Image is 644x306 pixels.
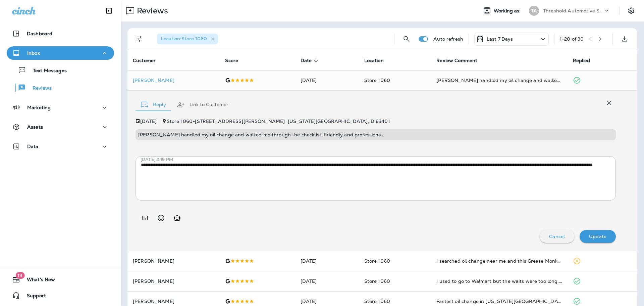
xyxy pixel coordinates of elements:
[7,289,114,302] button: Support
[7,81,114,95] button: Reviews
[436,298,562,305] div: Fastest oil change in Idaho Falls. I was back on the road in 12 minutes.
[625,5,637,17] button: Settings
[573,58,590,63] span: Replied
[364,278,390,284] span: Store 1060
[170,211,184,225] button: Generate AI response
[225,58,238,63] span: Score
[27,50,40,56] p: Inbox
[27,31,52,36] p: Dashboard
[433,36,463,42] p: Auto refresh
[589,234,606,239] p: Update
[133,32,146,46] button: Filters
[167,118,390,124] span: Store 1060 - [STREET_ADDRESS][PERSON_NAME] , [US_STATE][GEOGRAPHIC_DATA] , ID 83401
[133,57,164,63] span: Customer
[364,57,392,63] span: Location
[436,77,562,84] div: Nate handled my oil change and walked me through the checklist. Friendly and professional.
[301,58,312,63] span: Date
[487,36,513,42] p: Last 7 Days
[27,105,51,110] p: Marketing
[154,211,168,225] button: Select an emoji
[436,58,477,63] span: Review Comment
[7,63,114,77] button: Text Messages
[364,58,384,63] span: Location
[7,46,114,60] button: Inbox
[540,230,574,243] button: Cancel
[27,124,43,130] p: Assets
[7,101,114,114] button: Marketing
[161,36,207,42] span: Location : Store 1060
[133,78,214,83] p: [PERSON_NAME]
[134,6,168,16] p: Reviews
[141,157,621,162] p: [DATE] 2:19 PM
[140,119,157,124] p: [DATE]
[133,278,214,284] p: [PERSON_NAME]
[301,57,321,63] span: Date
[225,57,247,63] span: Score
[26,85,52,92] p: Reviews
[20,277,55,285] span: What's New
[133,258,214,264] p: [PERSON_NAME]
[20,293,46,301] span: Support
[138,211,152,225] button: Add in a premade template
[136,93,171,117] button: Reply
[7,273,114,286] button: 19What's New
[400,32,413,46] button: Search Reviews
[7,27,114,40] button: Dashboard
[295,70,359,90] td: [DATE]
[295,271,359,291] td: [DATE]
[157,34,218,44] div: Location:Store 1060
[436,57,486,63] span: Review Comment
[549,234,565,239] p: Cancel
[133,58,156,63] span: Customer
[494,8,522,14] span: Working as:
[364,298,390,304] span: Store 1060
[100,4,118,17] button: Collapse Sidebar
[573,57,599,63] span: Replied
[15,272,24,279] span: 19
[26,68,67,74] p: Text Messages
[133,78,214,83] div: Click to view Customer Drawer
[7,140,114,153] button: Data
[364,77,390,83] span: Store 1060
[543,8,603,13] p: Threshold Automotive Service dba Grease Monkey
[171,93,234,117] button: Link to Customer
[133,299,214,304] p: [PERSON_NAME]
[436,278,562,285] div: I used to go to Walmart but the waits were too long. Grease Monkey had me finished in 10 minutes.
[7,120,114,134] button: Assets
[436,258,562,264] div: I searched oil change near me and this Grease Monkey was first. They lived up to the good reviews.
[364,258,390,264] span: Store 1060
[529,6,539,16] div: TA
[27,144,39,149] p: Data
[560,36,584,42] div: 1 - 20 of 30
[295,251,359,271] td: [DATE]
[580,230,616,243] button: Update
[618,32,631,46] button: Export as CSV
[138,132,613,137] p: [PERSON_NAME] handled my oil change and walked me through the checklist. Friendly and professional.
